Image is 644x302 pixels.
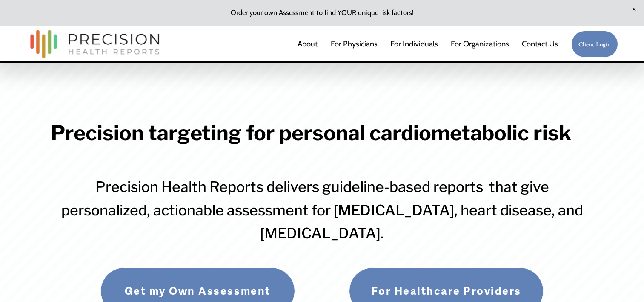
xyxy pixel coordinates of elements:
[451,35,509,52] a: folder dropdown
[51,120,571,145] strong: Precision targeting for personal cardiometabolic risk
[26,26,164,62] img: Precision Health Reports
[51,175,593,245] h3: Precision Health Reports delivers guideline-based reports that give personalized, actionable asse...
[331,35,378,52] a: For Physicians
[298,35,318,52] a: About
[571,31,618,58] a: Client Login
[390,35,438,52] a: For Individuals
[522,35,558,52] a: Contact Us
[451,36,509,52] span: For Organizations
